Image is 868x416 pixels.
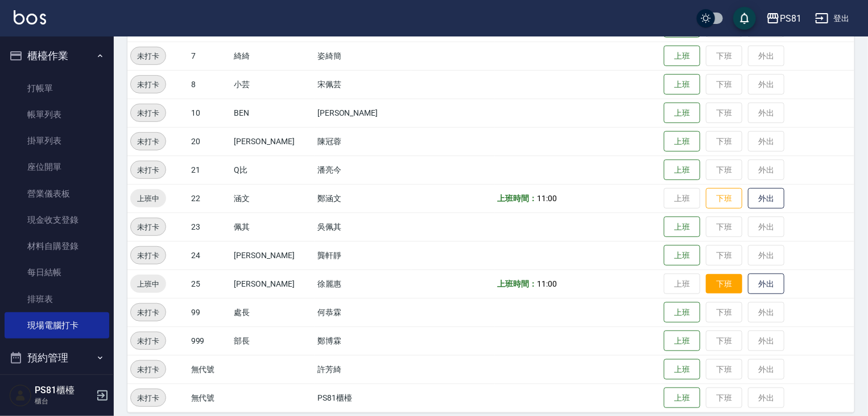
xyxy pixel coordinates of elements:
a: 營業儀表板 [5,181,109,207]
a: 現金收支登錄 [5,207,109,233]
button: 上班 [664,245,700,266]
b: 上班時間： [498,194,538,203]
b: 上班時間： [498,279,538,288]
button: 上班 [664,74,700,95]
td: [PERSON_NAME] [232,241,315,270]
td: [PERSON_NAME] [315,99,411,127]
button: 上班 [664,331,700,352]
button: 櫃檯作業 [5,41,109,71]
td: 21 [188,156,232,184]
button: 登出 [811,8,854,29]
td: 許芳綺 [315,355,411,384]
span: 未打卡 [131,50,166,62]
button: 上班 [664,160,700,181]
span: 未打卡 [131,107,166,119]
a: 帳單列表 [5,101,109,128]
td: PS81櫃檯 [315,384,411,412]
td: 鄭涵文 [315,184,411,213]
span: 未打卡 [131,250,166,262]
td: 無代號 [188,355,232,384]
td: 龔軒靜 [315,241,411,270]
td: 25 [188,270,232,298]
td: 99 [188,298,232,327]
button: 外出 [748,188,784,209]
td: 吳佩其 [315,213,411,241]
td: 小芸 [232,70,315,99]
td: 處長 [232,298,315,327]
span: 未打卡 [131,221,166,233]
td: 潘亮今 [315,156,411,184]
button: 上班 [664,131,700,152]
img: Person [9,384,32,407]
button: PS81 [762,7,806,30]
button: 預約管理 [5,343,109,373]
span: 上班中 [130,193,166,205]
span: 未打卡 [131,392,166,404]
div: PS81 [780,11,801,26]
td: [PERSON_NAME] [232,127,315,156]
td: 8 [188,70,232,99]
td: 綺綺 [232,42,315,70]
td: 鄭博霖 [315,327,411,355]
button: 報表及分析 [5,373,109,402]
a: 材料自購登錄 [5,233,109,259]
button: 下班 [706,188,742,209]
button: 上班 [664,359,700,380]
td: 徐麗惠 [315,270,411,298]
td: 24 [188,241,232,270]
img: Logo [14,10,46,25]
td: 陳冠蓉 [315,127,411,156]
span: 未打卡 [131,164,166,176]
button: 下班 [706,274,742,294]
td: 20 [188,127,232,156]
a: 排班表 [5,286,109,312]
td: 部長 [232,327,315,355]
a: 現場電腦打卡 [5,312,109,338]
h5: PS81櫃檯 [35,385,93,396]
td: 何恭霖 [315,298,411,327]
td: 999 [188,327,232,355]
td: 無代號 [188,384,232,412]
td: 7 [188,42,232,70]
td: 姿綺簡 [315,42,411,70]
td: 宋佩芸 [315,70,411,99]
span: 未打卡 [131,364,166,376]
td: 10 [188,99,232,127]
span: 未打卡 [131,335,166,347]
span: 未打卡 [131,307,166,319]
a: 掛單列表 [5,128,109,154]
span: 11:00 [537,279,557,288]
button: 上班 [664,302,700,323]
td: 22 [188,184,232,213]
td: BEN [232,99,315,127]
a: 座位開單 [5,154,109,180]
span: 未打卡 [131,79,166,91]
button: 上班 [664,46,700,67]
td: 涵文 [232,184,315,213]
td: 佩其 [232,213,315,241]
button: 上班 [664,388,700,409]
button: save [733,7,756,30]
button: 上班 [664,217,700,238]
td: 23 [188,213,232,241]
button: 外出 [748,274,784,295]
p: 櫃台 [35,396,93,406]
td: [PERSON_NAME] [232,270,315,298]
button: 上班 [664,103,700,124]
a: 每日結帳 [5,259,109,286]
span: 11:00 [537,194,557,203]
span: 上班中 [130,278,166,290]
td: Q比 [232,156,315,184]
span: 未打卡 [131,136,166,148]
a: 打帳單 [5,75,109,101]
